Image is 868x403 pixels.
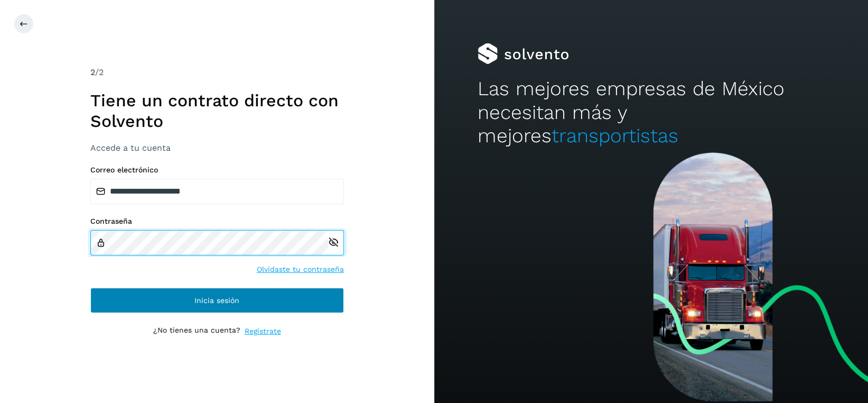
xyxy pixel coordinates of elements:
h1: Tiene un contrato directo con Solvento [90,90,344,131]
label: Contraseña [90,217,344,226]
div: /2 [90,66,344,79]
span: 2 [90,67,95,77]
p: ¿No tienes una cuenta? [153,326,240,337]
a: Olvidaste tu contraseña [257,264,344,275]
span: Inicia sesión [194,297,239,304]
h3: Accede a tu cuenta [90,143,344,153]
h2: Las mejores empresas de México necesitan más y mejores [478,77,825,148]
label: Correo electrónico [90,166,344,175]
a: Regístrate [245,326,281,337]
button: Inicia sesión [90,288,344,313]
span: transportistas [552,124,678,147]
